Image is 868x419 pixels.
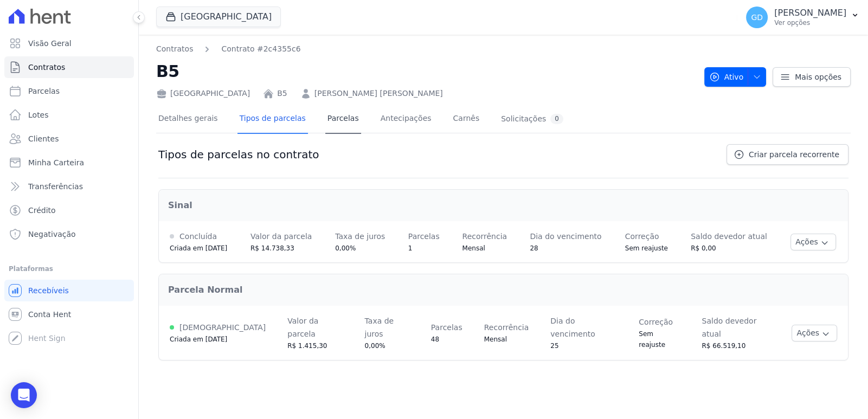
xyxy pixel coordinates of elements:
[156,43,193,55] a: Contratos
[737,2,868,33] button: GD [PERSON_NAME] Ver opções
[28,62,65,73] span: Contratos
[170,244,227,252] span: Criada em [DATE]
[4,304,134,325] a: Conta Hent
[28,86,60,96] span: Parcelas
[325,105,361,134] a: Parcelas
[156,7,281,27] button: [GEOGRAPHIC_DATA]
[4,80,134,102] a: Parcelas
[4,56,134,78] a: Contratos
[462,232,507,241] span: Recorrência
[451,105,481,134] a: Carnês
[250,244,294,252] span: R$ 14.738,33
[702,317,756,338] span: Saldo devedor atual
[335,232,385,241] span: Taxa de juros
[28,205,56,216] span: Crédito
[408,244,413,252] span: 1
[704,67,767,87] button: Ativo
[501,114,563,124] div: Solicitações
[702,342,745,350] span: R$ 66.519,10
[431,336,439,343] span: 48
[550,342,558,350] span: 25
[4,199,134,221] a: Crédito
[792,325,837,341] button: Ações
[4,33,134,54] a: Visão Geral
[28,157,84,168] span: Minha Carteira
[170,336,227,343] span: Criada em [DATE]
[625,244,668,252] span: Sem reajuste
[221,43,300,55] a: Contrato #2c4355c6
[277,88,287,99] a: B5
[28,229,76,240] span: Negativação
[28,309,71,320] span: Conta Hent
[499,105,565,134] a: Solicitações0
[179,232,217,241] span: Concluída
[462,244,485,252] span: Mensal
[365,317,394,338] span: Taxa de juros
[28,109,49,120] span: Lotes
[156,105,220,134] a: Detalhes gerais
[4,176,134,197] a: Transferências
[709,67,744,87] span: Ativo
[28,285,69,296] span: Recebíveis
[179,323,266,332] span: [DEMOGRAPHIC_DATA]
[530,244,538,252] span: 28
[237,105,308,134] a: Tipos de parcelas
[287,317,318,338] span: Valor da parcela
[158,148,319,161] h1: Tipos de parcelas no contrato
[639,330,665,349] span: Sem reajuste
[9,262,130,275] div: Plataformas
[156,43,301,55] nav: Breadcrumb
[795,72,841,82] span: Mais opções
[156,59,696,83] h2: B5
[378,105,434,134] a: Antecipações
[484,323,529,332] span: Recorrência
[751,14,763,21] span: GD
[773,67,851,87] a: Mais opções
[639,318,673,326] span: Correção
[484,336,507,343] span: Mensal
[749,149,839,160] span: Criar parcela recorrente
[168,283,839,296] h2: Parcela Normal
[4,223,134,245] a: Negativação
[4,128,134,150] a: Clientes
[168,199,839,212] h2: Sinal
[28,181,83,192] span: Transferências
[774,18,846,27] p: Ver opções
[691,244,716,252] span: R$ 0,00
[726,144,848,165] a: Criar parcela recorrente
[4,104,134,126] a: Lotes
[774,8,846,18] p: [PERSON_NAME]
[314,88,443,99] a: [PERSON_NAME] [PERSON_NAME]
[11,382,37,408] div: Open Intercom Messenger
[4,280,134,301] a: Recebíveis
[365,342,385,350] span: 0,00%
[625,232,659,241] span: Correção
[4,152,134,173] a: Minha Carteira
[550,317,595,338] span: Dia do vencimento
[28,133,59,144] span: Clientes
[408,232,440,241] span: Parcelas
[550,114,563,124] div: 0
[431,323,462,332] span: Parcelas
[156,88,250,99] div: [GEOGRAPHIC_DATA]
[691,232,767,241] span: Saldo devedor atual
[530,232,601,241] span: Dia do vencimento
[250,232,312,241] span: Valor da parcela
[790,234,836,250] button: Ações
[287,342,327,350] span: R$ 1.415,30
[28,38,72,49] span: Visão Geral
[156,43,696,55] nav: Breadcrumb
[335,244,356,252] span: 0,00%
